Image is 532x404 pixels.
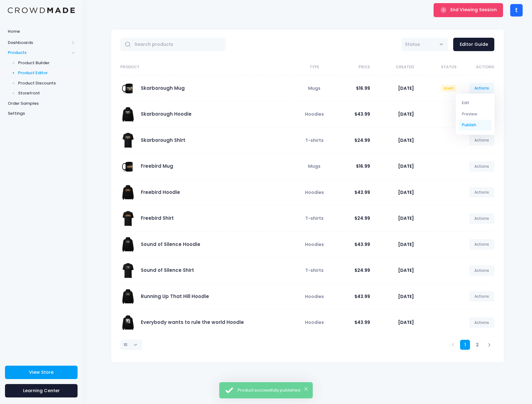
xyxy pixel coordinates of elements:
[354,111,370,117] span: $43.99
[469,83,495,94] a: Actions
[453,38,494,51] a: Editor Guide
[305,137,324,143] span: T-shirts
[23,387,60,394] span: Learning Center
[141,189,180,195] a: Freebird Hoodie
[8,110,75,117] span: Settings
[141,293,209,300] a: Running Up That Hill Hoodie
[354,215,370,221] span: $24.99
[354,319,370,325] span: $43.99
[434,3,503,17] button: End Viewing Session
[120,38,226,51] input: Search products
[354,137,370,143] span: $24.99
[141,111,192,117] a: Skarborough Hoodie
[305,267,324,273] span: T-shirts
[298,59,327,75] th: Type: activate to sort column ascending
[398,293,414,300] span: [DATE]
[469,213,495,224] a: Actions
[398,111,414,117] span: [DATE]
[354,293,370,300] span: $43.99
[354,241,370,248] span: $43.99
[398,319,414,325] span: [DATE]
[472,340,482,350] a: 2
[5,384,78,397] a: Learning Center
[18,70,75,76] span: Product Editor
[469,239,495,250] a: Actions
[354,189,370,195] span: $43.99
[141,319,244,325] a: Everybody wants to rule the world Hoodie
[238,387,308,393] div: Product successfully published.
[8,50,69,56] span: Products
[120,59,298,75] th: Product: activate to sort column ascending
[308,163,321,169] span: Mugs
[5,366,78,379] a: View Store
[305,111,324,117] span: Hoodies
[469,161,495,172] a: Actions
[18,90,75,96] span: Storefront
[29,369,54,375] span: View Store
[354,267,370,273] span: $24.99
[305,319,324,325] span: Hoodies
[356,163,370,169] span: $16.99
[141,241,200,248] a: Sound of Silence Hoodie
[141,267,194,273] a: Sound of Silence Shirt
[401,38,448,51] span: Status
[459,98,492,108] a: Edit
[469,317,495,328] a: Actions
[8,100,75,107] span: Order Samples
[398,137,414,143] span: [DATE]
[398,189,414,195] span: [DATE]
[356,85,370,91] span: $16.99
[405,41,420,47] span: Status
[327,59,370,75] th: Price: activate to sort column ascending
[8,28,75,35] span: Home
[459,108,492,119] a: Preview
[305,293,324,300] span: Hoodies
[460,340,470,350] a: 1
[414,59,457,75] th: Status: activate to sort column ascending
[450,7,497,13] span: End Viewing Session
[469,135,495,146] a: Actions
[8,7,75,13] img: Logo
[141,137,185,143] a: Skarborough Shirt
[308,85,321,91] span: Mugs
[370,59,414,75] th: Created: activate to sort column ascending
[469,291,495,302] a: Actions
[305,215,324,221] span: T-shirts
[398,267,414,273] span: [DATE]
[8,40,69,46] span: Dashboards
[141,85,185,91] a: Skarborough Mug
[398,215,414,221] span: [DATE]
[304,387,308,391] button: ×
[398,241,414,248] span: [DATE]
[469,265,495,276] a: Actions
[18,80,75,86] span: Product Discounts
[398,163,414,169] span: [DATE]
[398,85,414,91] span: [DATE]
[510,4,523,17] div: t
[469,187,495,198] a: Actions
[305,241,324,248] span: Hoodies
[305,189,324,195] span: Hoodies
[459,120,492,131] a: Publish
[405,41,420,48] span: Status
[141,163,173,169] a: Freebird Mug
[141,215,174,221] a: Freebird Shirt
[441,85,457,92] span: Draft
[18,60,75,66] span: Product Builder
[457,59,494,75] th: Actions: activate to sort column ascending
